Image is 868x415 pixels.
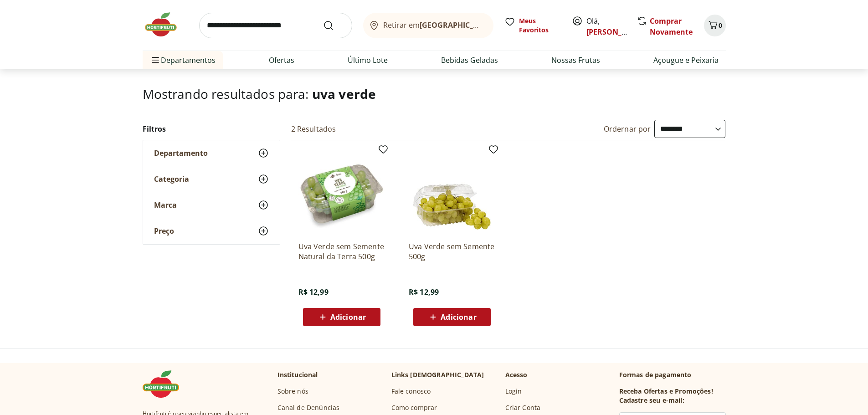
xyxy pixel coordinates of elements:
[143,370,188,398] img: Hortifruti
[586,15,627,37] span: Olá,
[505,387,522,396] a: Login
[719,21,722,30] span: 0
[143,218,280,244] button: Preço
[551,55,600,66] a: Nossas Frutas
[298,241,385,261] a: Uva Verde sem Semente Natural da Terra 500g
[441,313,476,321] span: Adicionar
[391,403,437,412] a: Como comprar
[505,403,541,412] a: Criar Conta
[199,13,352,38] input: search
[303,308,380,326] button: Adicionar
[143,140,280,166] button: Departamento
[409,287,439,297] span: R$ 12,99
[154,226,174,236] span: Preço
[383,21,484,29] span: Retirar em
[154,200,177,210] span: Marca
[143,11,188,38] img: Hortifruti
[504,16,561,35] a: Meus Favoritos
[298,148,385,234] img: Uva Verde sem Semente Natural da Terra 500g
[312,85,376,102] span: uva verde
[298,287,329,297] span: R$ 12,99
[154,174,189,184] span: Categoria
[519,16,561,35] span: Meus Favoritos
[150,49,161,71] button: Menu
[269,55,294,66] a: Ofertas
[604,124,651,134] label: Ordernar por
[619,370,726,379] p: Formas de pagamento
[143,87,726,101] h1: Mostrando resultados para:
[650,16,693,37] a: Comprar Novamente
[586,27,646,37] a: [PERSON_NAME]
[391,387,431,396] a: Fale conosco
[277,370,318,379] p: Institucional
[277,387,308,396] a: Sobre nós
[348,55,388,66] a: Último Lote
[420,20,573,30] b: [GEOGRAPHIC_DATA]/[GEOGRAPHIC_DATA]
[409,241,495,261] a: Uva Verde sem Semente 500g
[619,396,684,405] h3: Cadastre seu e-mail:
[704,15,726,36] button: Carrinho
[150,49,216,71] span: Departamentos
[277,403,340,412] a: Canal de Denúncias
[291,124,336,134] h2: 2 Resultados
[143,166,280,192] button: Categoria
[409,148,495,234] img: Uva Verde sem Semente 500g
[330,313,366,321] span: Adicionar
[653,55,719,66] a: Açougue e Peixaria
[441,55,498,66] a: Bebidas Geladas
[323,20,345,31] button: Submit Search
[143,120,280,138] h2: Filtros
[363,13,493,38] button: Retirar em[GEOGRAPHIC_DATA]/[GEOGRAPHIC_DATA]
[143,192,280,218] button: Marca
[505,370,528,379] p: Acesso
[154,149,208,158] span: Departamento
[619,387,713,396] h3: Receba Ofertas e Promoções!
[413,308,491,326] button: Adicionar
[391,370,484,379] p: Links [DEMOGRAPHIC_DATA]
